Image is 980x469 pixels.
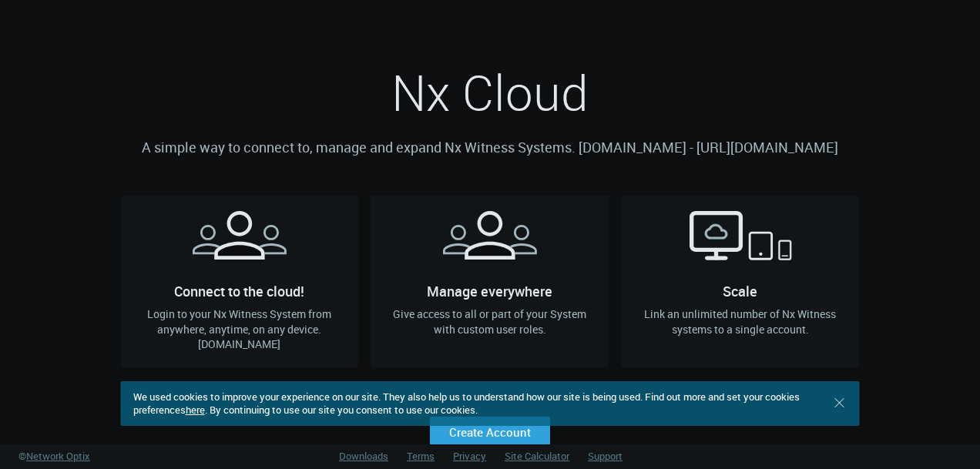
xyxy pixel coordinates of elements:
[505,449,569,463] a: Site Calculator
[26,449,90,463] span: Network Optix
[18,449,90,464] a: ©Network Optix
[407,449,435,463] a: Terms
[186,403,205,417] a: here
[371,196,609,291] h2: Manage everywhere
[453,449,486,463] a: Privacy
[121,196,359,367] a: Connect to the cloud!Login to your Nx Witness System from anywhere, anytime, on any device. [DOMA...
[121,137,860,159] p: A simple way to connect to, manage and expand Nx Witness Systems. [DOMAIN_NAME] - [URL][DOMAIN_NAME]
[430,417,550,447] a: Create Account
[621,196,859,291] h2: Scale
[383,307,596,337] h4: Give access to all or part of your System with custom user roles.
[391,59,589,126] span: Nx Cloud
[621,196,859,367] a: ScaleLink an unlimited number of Nx Witness systems to a single account.
[121,196,359,291] h2: Connect to the cloud!
[371,196,609,367] a: Manage everywhereGive access to all or part of your System with custom user roles.
[205,403,478,417] span: . By continuing to use our site you consent to use our cookies.
[133,390,800,417] span: We used cookies to improve your experience on our site. They also help us to understand how our s...
[588,449,623,463] a: Support
[133,307,347,352] h4: Login to your Nx Witness System from anywhere, anytime, on any device. [DOMAIN_NAME]
[633,307,847,337] h4: Link an unlimited number of Nx Witness systems to a single account.
[339,449,388,463] a: Downloads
